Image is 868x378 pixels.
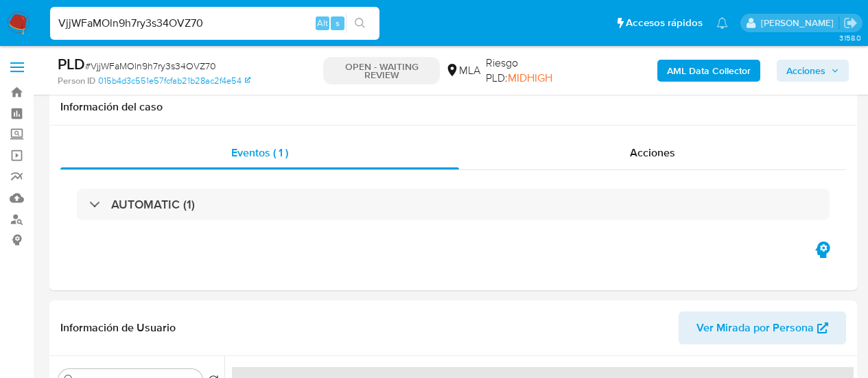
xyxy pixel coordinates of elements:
[336,16,340,29] span: s
[58,75,95,87] b: Person ID
[323,57,440,84] p: OPEN - WAITING REVIEW
[777,60,849,82] button: Acciones
[98,75,250,87] a: 015b4d3c551e57fcfab21b28ac2f4e54
[761,16,838,29] p: gabriela.sanchez@mercadolibre.com
[111,197,195,212] h3: AUTOMATIC (1)
[626,16,703,30] span: Accesos rápidos
[630,145,675,161] span: Acciones
[716,17,728,29] a: Notificaciones
[60,100,846,114] h1: Información del caso
[58,53,85,75] b: PLD
[667,60,751,82] b: AML Data Collector
[679,311,846,344] button: Ver Mirada por Persona
[60,321,176,335] h1: Información de Usuario
[231,145,288,161] span: Eventos ( 1 )
[445,63,480,78] div: MLA
[696,311,814,344] span: Ver Mirada por Persona
[508,70,552,86] span: MIDHIGH
[486,56,583,85] span: Riesgo PLD:
[843,16,858,30] a: Salir
[85,59,216,73] span: # VjjWFaMOln9h7ry3s34OVZ70
[657,60,760,82] button: AML Data Collector
[50,14,379,32] input: Buscar usuario o caso...
[346,14,374,33] button: search-icon
[77,189,830,220] div: AUTOMATIC (1)
[786,60,825,82] span: Acciones
[317,16,328,29] span: Alt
